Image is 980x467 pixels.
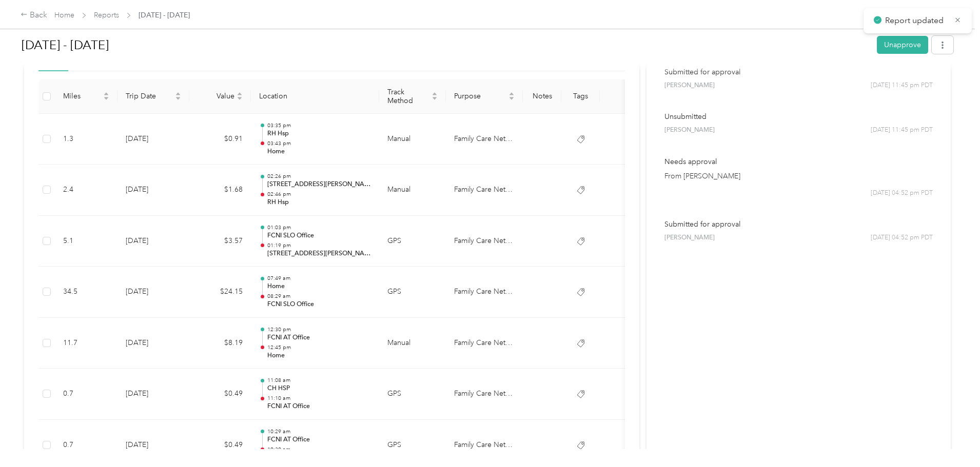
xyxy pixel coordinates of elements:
[508,95,515,101] span: caret-down
[55,114,117,165] td: 1.3
[103,91,109,97] span: caret-up
[446,267,523,318] td: Family Care Network
[267,395,371,402] p: 11:10 am
[664,156,933,167] p: Needs approval
[117,79,189,114] th: Trip Date
[117,114,189,165] td: [DATE]
[267,435,371,444] p: FCNI AT Office
[267,198,371,207] p: RH Hsp
[454,92,506,100] span: Purpose
[189,114,251,165] td: $0.91
[267,224,371,231] p: 01:03 pm
[117,165,189,216] td: [DATE]
[55,216,117,267] td: 5.1
[432,95,438,101] span: caret-down
[267,147,371,156] p: Home
[103,95,109,101] span: caret-down
[175,91,181,97] span: caret-up
[923,410,980,467] iframe: Everlance-gr Chat Button Frame
[871,189,933,198] span: [DATE] 04:52 pm PDT
[267,377,371,384] p: 11:08 am
[267,122,371,129] p: 03:35 pm
[21,9,47,22] div: Back
[664,126,715,135] span: [PERSON_NAME]
[198,92,234,100] span: Value
[379,79,446,114] th: Track Method
[664,81,715,90] span: [PERSON_NAME]
[267,140,371,147] p: 03:43 pm
[379,216,446,267] td: GPS
[446,114,523,165] td: Family Care Network
[561,79,600,114] th: Tags
[55,165,117,216] td: 2.4
[267,402,371,411] p: FCNI AT Office
[189,267,251,318] td: $24.15
[877,36,928,54] button: Unapprove
[267,191,371,198] p: 02:46 pm
[189,318,251,369] td: $8.19
[189,165,251,216] td: $1.68
[94,11,119,19] a: Reports
[267,293,371,300] p: 08:29 am
[267,173,371,180] p: 02:26 pm
[267,180,371,189] p: [STREET_ADDRESS][PERSON_NAME]
[267,249,371,258] p: [STREET_ADDRESS][PERSON_NAME]
[267,231,371,240] p: FCNI SLO Office
[117,369,189,420] td: [DATE]
[885,14,947,27] p: Report updated
[55,267,117,318] td: 34.5
[446,79,523,114] th: Purpose
[267,242,371,249] p: 01:19 pm
[189,216,251,267] td: $3.57
[139,10,190,21] span: [DATE] - [DATE]
[664,233,715,242] span: [PERSON_NAME]
[117,318,189,369] td: [DATE]
[446,216,523,267] td: Family Care Network
[379,165,446,216] td: Manual
[175,95,181,101] span: caret-down
[117,216,189,267] td: [DATE]
[55,79,117,114] th: Miles
[871,126,933,135] span: [DATE] 11:45 pm PDT
[387,88,429,105] span: Track Method
[267,300,371,309] p: FCNI SLO Office
[871,233,933,242] span: [DATE] 04:52 pm PDT
[267,428,371,435] p: 10:29 am
[446,369,523,420] td: Family Care Network
[446,318,523,369] td: Family Care Network
[117,267,189,318] td: [DATE]
[55,369,117,420] td: 0.7
[446,165,523,216] td: Family Care Network
[508,91,515,97] span: caret-up
[664,111,933,122] p: Unsubmitted
[267,384,371,393] p: CH HSP
[267,282,371,291] p: Home
[379,318,446,369] td: Manual
[189,369,251,420] td: $0.49
[267,129,371,138] p: RH Hsp
[267,344,371,351] p: 12:45 pm
[55,318,117,369] td: 11.7
[251,79,379,114] th: Location
[523,79,561,114] th: Notes
[379,369,446,420] td: GPS
[379,114,446,165] td: Manual
[189,79,251,114] th: Value
[237,95,243,101] span: caret-down
[267,275,371,282] p: 07:49 am
[267,326,371,333] p: 12:30 pm
[54,11,74,19] a: Home
[664,219,933,230] p: Submitted for approval
[432,91,438,97] span: caret-up
[267,333,371,342] p: FCNI AT Office
[126,92,173,100] span: Trip Date
[871,81,933,90] span: [DATE] 11:45 pm PDT
[22,33,870,57] h1: Aug 18 - 31, 2025
[664,171,933,181] p: From [PERSON_NAME]
[379,267,446,318] td: GPS
[63,92,101,100] span: Miles
[267,351,371,360] p: Home
[237,91,243,97] span: caret-up
[267,446,371,453] p: 10:30 am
